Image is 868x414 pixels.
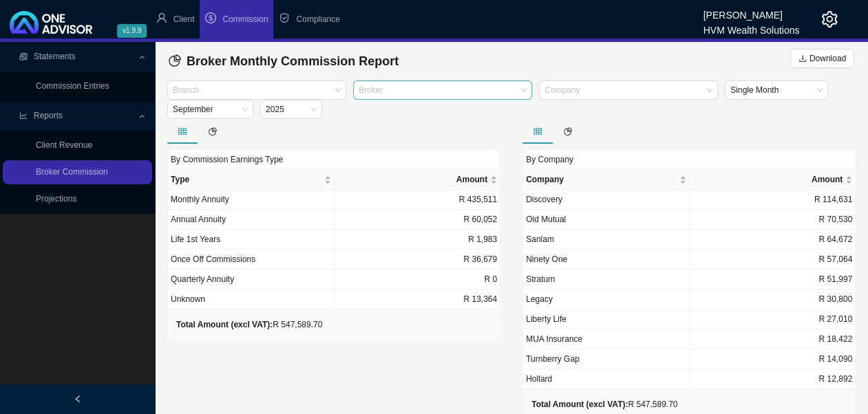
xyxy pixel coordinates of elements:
[703,3,799,19] div: [PERSON_NAME]
[526,173,677,186] span: Company
[173,14,195,24] span: Client
[690,230,856,250] td: R 64,672
[531,400,628,409] b: Total Amount (excl VAT):
[187,54,399,68] span: Broker Monthly Commission Report
[171,274,234,284] span: Quarterly Annuity
[335,190,501,210] td: R 435,511
[19,52,28,61] span: reconciliation
[296,14,339,24] span: Compliance
[176,318,322,331] div: R 547,589.70
[36,167,108,177] a: Broker Commission
[279,12,290,23] span: safety
[703,19,799,34] div: HVM Wealth Solutions
[335,270,501,290] td: R 0
[176,320,273,329] b: Total Amount (excl VAT):
[522,149,856,169] div: By Company
[690,250,856,270] td: R 57,064
[74,395,82,403] span: left
[690,210,856,230] td: R 70,530
[335,170,501,190] th: Amount
[526,334,582,344] span: MUA Insurance
[526,314,567,324] span: Liberty Life
[564,127,572,135] span: pie-chart
[790,49,854,68] button: Download
[690,170,856,190] th: Amount
[798,54,807,63] span: download
[730,81,823,99] span: Single Month
[171,173,321,186] span: Type
[34,111,63,120] span: Reports
[526,235,554,244] span: Sanlam
[690,329,856,349] td: R 18,422
[526,274,555,284] span: Stratum
[690,369,856,389] td: R 12,892
[171,254,255,264] span: Once Off Commissions
[690,190,856,210] td: R 114,631
[171,235,220,244] span: Life 1st Years
[36,140,92,150] a: Client Revenue
[171,195,229,204] span: Monthly Annuity
[117,24,147,38] span: v1.9.9
[209,127,217,135] span: pie-chart
[335,250,501,270] td: R 36,679
[526,215,566,224] span: Old Mutual
[173,100,248,118] span: September
[809,52,846,65] span: Download
[34,52,76,61] span: Statements
[335,230,501,250] td: R 1,983
[335,290,501,309] td: R 13,364
[168,170,335,190] th: Type
[531,397,677,411] div: R 547,589.70
[523,170,690,190] th: Company
[821,11,838,28] span: setting
[169,54,181,67] span: pie-chart
[171,215,226,224] span: Annual Annuity
[266,100,317,118] span: 2025
[690,309,856,329] td: R 27,010
[36,81,109,91] a: Commission Entries
[171,294,205,304] span: Unknown
[222,14,268,24] span: Commission
[690,270,856,290] td: R 51,997
[526,294,553,304] span: Legacy
[692,173,843,186] span: Amount
[19,111,28,120] span: line-chart
[690,290,856,309] td: R 30,800
[156,12,167,23] span: user
[526,354,580,364] span: Turnberry Gap
[36,194,76,204] a: Projections
[526,254,567,264] span: Ninety One
[10,11,92,34] img: 2df55531c6924b55f21c4cf5d4484680-logo-light.svg
[526,195,562,204] span: Discovery
[526,374,552,384] span: Hollard
[533,127,542,135] span: table
[335,210,501,230] td: R 60,052
[690,349,856,369] td: R 14,090
[337,173,488,186] span: Amount
[205,12,216,23] span: dollar
[167,149,500,169] div: By Commission Earnings Type
[178,127,187,135] span: table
